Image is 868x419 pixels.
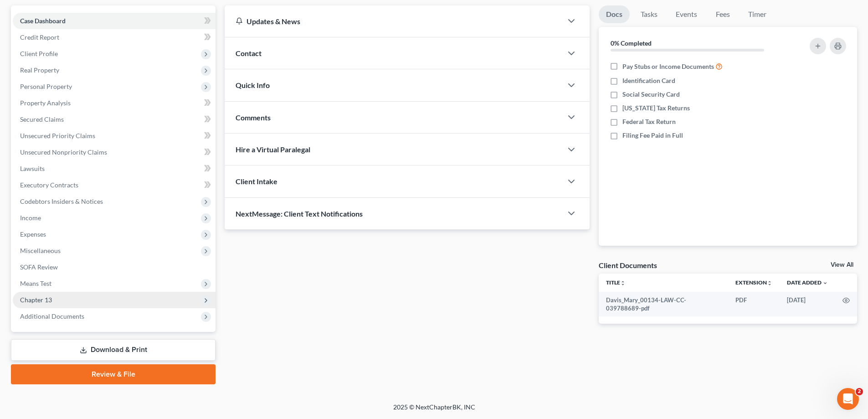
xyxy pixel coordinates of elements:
[20,148,107,156] span: Unsecured Nonpriority Claims
[599,260,657,270] div: Client Documents
[708,5,737,23] a: Fees
[622,117,676,126] span: Federal Tax Return
[11,364,216,384] a: Review & File
[236,145,310,154] span: Hire a Virtual Paralegal
[20,279,51,287] span: Means Test
[837,388,859,410] iframe: Intercom live chat
[831,262,853,268] a: View All
[13,259,216,275] a: SOFA Review
[20,263,58,271] span: SOFA Review
[13,95,216,111] a: Property Analysis
[822,280,828,286] i: expand_more
[787,279,828,286] a: Date Added expand_more
[236,81,270,89] span: Quick Info
[20,230,46,238] span: Expenses
[20,247,61,254] span: Miscellaneous
[236,209,363,218] span: NextMessage: Client Text Notifications
[13,29,216,46] a: Credit Report
[13,144,216,160] a: Unsecured Nonpriority Claims
[20,165,45,172] span: Lawsuits
[620,280,626,286] i: unfold_more
[236,113,271,122] span: Comments
[20,312,84,320] span: Additional Documents
[20,197,103,205] span: Codebtors Insiders & Notices
[20,181,78,189] span: Executory Contracts
[11,339,216,361] a: Download & Print
[20,33,59,41] span: Credit Report
[20,132,95,140] span: Unsecured Priority Claims
[767,280,772,286] i: unfold_more
[668,5,704,23] a: Events
[20,83,72,90] span: Personal Property
[13,160,216,177] a: Lawsuits
[20,17,66,25] span: Case Dashboard
[236,16,551,26] div: Updates & News
[728,292,780,317] td: PDF
[20,296,52,304] span: Chapter 13
[780,292,835,317] td: [DATE]
[20,115,64,123] span: Secured Claims
[13,111,216,128] a: Secured Claims
[599,292,728,317] td: Davis_Mary_00134-LAW-CC-039788689-pdf
[611,39,652,47] strong: 0% Completed
[13,13,216,29] a: Case Dashboard
[741,5,774,23] a: Timer
[599,5,630,23] a: Docs
[622,76,675,85] span: Identification Card
[622,131,683,140] span: Filing Fee Paid in Full
[236,177,277,186] span: Client Intake
[20,214,41,222] span: Income
[735,279,772,286] a: Extensionunfold_more
[622,90,680,99] span: Social Security Card
[20,50,58,57] span: Client Profile
[13,177,216,193] a: Executory Contracts
[606,279,626,286] a: Titleunfold_more
[633,5,665,23] a: Tasks
[622,62,714,71] span: Pay Stubs or Income Documents
[20,66,59,74] span: Real Property
[856,388,863,395] span: 2
[622,103,690,113] span: [US_STATE] Tax Returns
[13,128,216,144] a: Unsecured Priority Claims
[236,49,262,57] span: Contact
[175,403,694,419] div: 2025 © NextChapterBK, INC
[20,99,71,107] span: Property Analysis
